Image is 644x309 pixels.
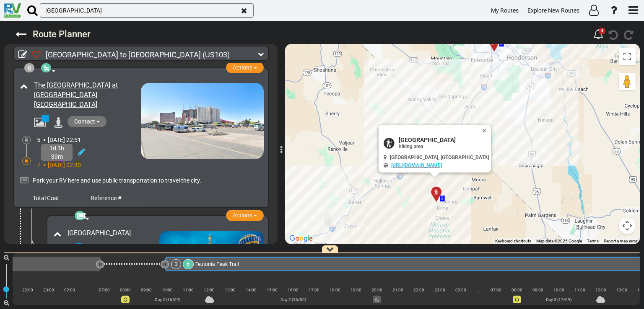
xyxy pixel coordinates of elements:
[450,293,471,301] div: |
[68,229,131,237] span: [GEOGRAPHIC_DATA]
[611,286,632,294] div: 13:00
[66,162,81,168] span: 02:30
[487,3,522,19] a: My Routes
[155,297,180,302] span: Day 2 (16/09)
[325,293,345,301] div: |
[506,293,527,301] div: |
[283,286,304,294] div: 16:00
[68,116,106,127] button: Contact
[304,293,325,301] div: |
[408,293,429,301] div: |
[548,286,569,294] div: 10:00
[366,293,387,301] div: |
[136,293,157,301] div: |
[241,286,262,294] div: 14:00
[283,293,304,301] div: |
[136,286,157,294] div: 09:00
[486,293,506,301] div: |
[399,144,423,149] span: hiking area
[486,286,506,294] div: 07:00
[366,286,387,294] div: 20:00
[48,136,65,143] span: [DATE]
[548,293,569,301] div: |
[74,118,95,125] span: Contact
[157,293,178,301] div: |
[604,239,637,243] a: Report a map error
[450,286,471,294] div: 02:00
[569,286,590,294] div: 11:00
[590,286,611,294] div: 12:00
[157,286,178,294] div: 10:00
[33,177,201,184] span: Park your RV here and use public transportation to travel the city.
[13,67,269,208] div: 8 Actions The [GEOGRAPHIC_DATA] at [GEOGRAPHIC_DATA] [GEOGRAPHIC_DATA] Contact 5 [DATE] 22:51 1d ...
[91,195,122,201] span: Reference #
[37,136,40,143] span: 5
[527,7,579,14] span: Explore New Routes
[80,293,94,301] div: |
[506,286,527,294] div: 08:00
[500,41,503,46] span: 8
[17,293,38,301] div: |
[115,293,136,301] div: |
[619,48,636,65] button: Toggle fullscreen view
[527,286,548,294] div: 09:00
[471,293,485,301] div: |
[429,293,450,301] div: |
[141,83,264,159] img: the%20rv%20park%20at%20circus%20circus%20las%20vegas_id-203_main_41dd.png
[38,286,59,294] div: 23:00
[94,293,115,301] div: |
[178,293,199,301] div: |
[233,64,252,71] span: Actions
[619,73,636,90] button: Drag Pegman onto the map to open Street View
[262,293,283,301] div: |
[94,286,115,294] div: 07:00
[220,286,241,294] div: 13:00
[34,81,118,108] a: The [GEOGRAPHIC_DATA] at [GEOGRAPHIC_DATA] [GEOGRAPHIC_DATA]
[199,293,220,301] div: |
[203,50,230,59] span: (US103)
[233,212,252,219] span: Actions
[48,162,65,168] span: [DATE]
[80,286,94,294] div: ...
[569,293,590,301] div: |
[46,50,201,59] span: [GEOGRAPHIC_DATA] to [GEOGRAPHIC_DATA]
[287,233,315,244] img: Google
[38,293,59,301] div: |
[399,136,489,143] span: [GEOGRAPHIC_DATA]
[33,195,59,201] span: Total Cost
[325,286,345,294] div: 18:00
[226,62,264,73] button: Actions
[611,293,632,301] div: |
[408,286,429,294] div: 22:00
[226,210,264,221] button: Actions
[495,238,531,244] button: Keyboard shortcuts
[481,125,491,136] button: Close
[241,293,262,301] div: |
[471,286,485,294] div: ...
[599,28,605,34] div: 4
[345,286,366,294] div: 19:00
[59,293,80,301] div: |
[387,293,408,301] div: |
[287,233,315,244] a: Open this area in Google Maps (opens a new window)
[429,286,450,294] div: 23:00
[593,27,603,41] div: 4
[199,286,220,294] div: 12:00
[171,259,181,269] div: 3
[441,196,444,201] span: 3
[546,297,571,302] span: Day 3 (17/09)
[17,286,38,294] div: 22:00
[491,7,519,14] span: My Routes
[41,144,73,161] div: 1d 3h 39m
[524,3,583,19] a: Explore New Routes
[587,239,599,243] a: Terms (opens in new tab)
[195,261,239,267] span: Teutonia Peak Trail
[178,286,199,294] div: 11:00
[590,293,611,301] div: |
[619,217,636,234] button: Map camera controls
[527,293,548,301] div: |
[66,136,81,143] span: 22:51
[24,63,34,72] div: 8
[536,239,582,243] span: Map data ©2025 Google
[115,286,136,294] div: 08:00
